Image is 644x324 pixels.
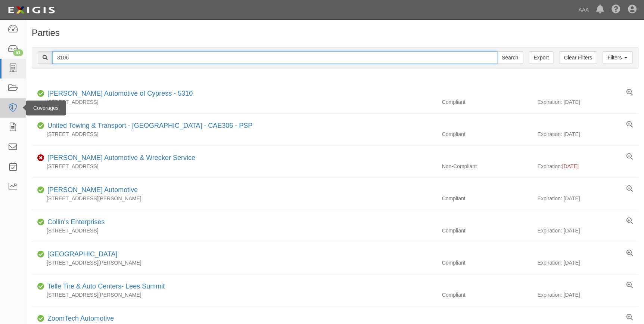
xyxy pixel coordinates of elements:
div: Barry's Automotive & Wrecker Service [44,153,195,163]
div: Expiration: [DATE] [537,130,638,138]
a: Collin's Enterprises [47,218,105,226]
a: View results summary [626,217,633,225]
i: Compliant [37,123,44,129]
div: 51 [13,49,23,56]
div: [STREET_ADDRESS] [32,163,436,170]
div: Expiration: [DATE] [537,227,638,234]
div: [STREET_ADDRESS][PERSON_NAME] [32,259,436,266]
div: Non-Compliant [436,163,537,170]
a: [PERSON_NAME] Automotive [47,186,138,194]
a: Telle Tire & Auto Centers- Lees Summit [47,283,165,290]
a: ZoomTech Automotive [47,315,114,322]
a: View results summary [626,121,633,129]
div: ZoomTech Automotive [44,314,114,324]
div: Compliant [436,98,537,106]
a: Export [529,51,553,64]
a: Clear Filters [559,51,597,64]
a: View results summary [626,89,633,96]
div: United Towing & Transport - Sun Valley - CAE306 - PSP [44,121,252,131]
a: [PERSON_NAME] Automotive & Wrecker Service [47,154,195,161]
div: Compliant [436,259,537,266]
div: Chris Brewer's Automotive [44,185,138,195]
a: Filters [603,51,632,64]
div: Coverages [26,101,66,115]
a: View results summary [626,314,633,321]
div: Telle Tire & Auto Centers- Lees Summit [44,282,165,291]
a: [GEOGRAPHIC_DATA] [47,250,117,258]
i: Compliant [37,220,44,225]
input: Search [52,51,497,64]
div: [STREET_ADDRESS] [32,227,436,234]
i: Compliant [37,188,44,193]
a: View results summary [626,153,633,161]
div: Expiration: [DATE] [537,195,638,202]
div: Compliant [436,195,537,202]
i: Compliant [37,316,44,321]
div: [STREET_ADDRESS][PERSON_NAME] [32,291,436,299]
div: Expiration: [DATE] [537,259,638,266]
div: Collin's Enterprises [44,217,105,227]
i: Compliant [37,284,44,289]
a: AAA [575,2,592,17]
input: Search [497,51,523,64]
div: Expiration: [DATE] [537,291,638,299]
i: Compliant [37,91,44,96]
div: Expiration: [537,163,638,170]
i: Compliant [37,252,44,257]
div: Compliant [436,227,537,234]
div: [STREET_ADDRESS] [32,98,436,106]
div: [STREET_ADDRESS] [32,130,436,138]
a: View results summary [626,250,633,257]
a: [PERSON_NAME] Automotive of Cypress - 5310 [47,90,193,97]
a: United Towing & Transport - [GEOGRAPHIC_DATA] - CAE306 - PSP [47,122,252,129]
a: View results summary [626,185,633,193]
div: Compliant [436,130,537,138]
img: logo-5460c22ac91f19d4615b14bd174203de0afe785f0fc80cf4dbbc73dc1793850b.png [6,3,57,17]
div: [STREET_ADDRESS][PERSON_NAME] [32,195,436,202]
div: Webb's Automotive of Cypress - 5310 [44,89,193,99]
div: Expiration: [DATE] [537,98,638,106]
div: Compliant [436,291,537,299]
i: Non-Compliant [37,155,44,161]
i: Help Center - Complianz [612,5,620,14]
a: View results summary [626,282,633,289]
span: [DATE] [562,163,578,169]
div: Grove City Ford [44,250,117,259]
h1: Parties [32,28,638,38]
